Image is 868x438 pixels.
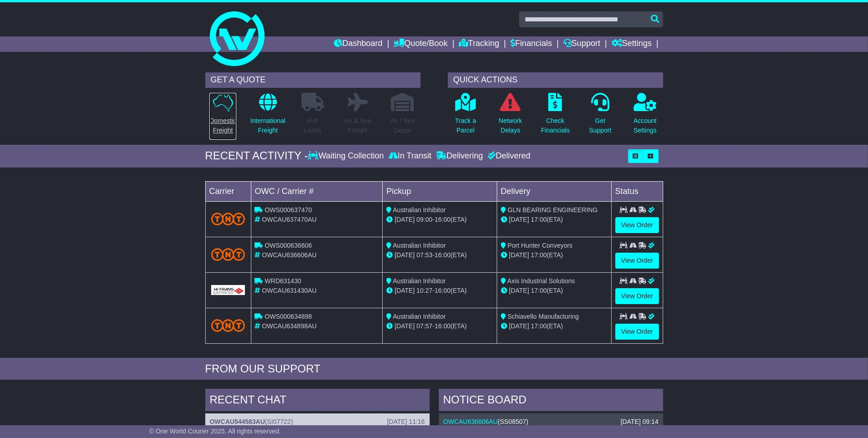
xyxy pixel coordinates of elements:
a: OWCAU636606AU [443,418,498,425]
img: TNT_Domestic.png [211,248,245,260]
a: AccountSettings [633,92,657,140]
div: - (ETA) [386,321,493,331]
div: Delivered [485,151,530,161]
div: - (ETA) [386,286,493,295]
span: [DATE] [509,322,529,330]
a: Dashboard [334,36,383,52]
div: Waiting Collection [308,151,386,161]
span: OWS000637470 [265,206,312,214]
a: CheckFinancials [541,92,570,140]
div: RECENT ACTIVITY - [205,149,308,163]
div: [DATE] 11:16 [387,418,425,426]
div: In Transit [386,151,434,161]
span: © One World Courier 2025. All rights reserved. [149,428,281,435]
td: OWC / Carrier # [251,181,383,201]
span: GLN BEARING ENGINEERING [508,206,598,214]
a: View Order [615,288,659,304]
div: - (ETA) [386,250,493,260]
span: Australian Inhibitor [393,277,446,285]
a: GetSupport [588,92,612,140]
a: Settings [612,36,652,52]
span: Schiavello Manufacturing [508,313,579,320]
a: Track aParcel [455,92,477,140]
span: OWCAU637470AU [262,216,317,223]
div: (ETA) [501,215,608,224]
a: InternationalFreight [250,92,286,140]
span: WRD631430 [265,277,301,285]
img: GetCarrierServiceLogo [211,285,245,295]
span: Australian Inhibitor [393,242,446,249]
span: Australian Inhibitor [393,313,446,320]
span: 10:27 [416,287,432,294]
a: View Order [615,217,659,233]
a: View Order [615,253,659,269]
span: 17:00 [531,251,547,259]
span: 09:00 [416,216,432,223]
div: ( ) [443,418,659,426]
span: OWCAU631430AU [262,287,317,294]
p: Get Support [589,116,611,135]
div: ( ) [210,418,425,426]
span: 17:00 [531,287,547,294]
a: NetworkDelays [498,92,522,140]
td: Delivery [497,181,611,201]
p: Account Settings [634,116,657,135]
span: [DATE] [509,251,529,259]
a: DomesticFreight [209,92,236,140]
div: (ETA) [501,250,608,260]
div: GET A QUOTE [205,72,421,88]
span: OWCAU636606AU [262,251,317,259]
span: 17:00 [531,322,547,330]
p: Network Delays [499,116,522,135]
div: QUICK ACTIONS [448,72,663,88]
span: SS08507 [500,418,526,425]
span: 07:57 [416,322,432,330]
p: Air / Sea Depot [390,116,415,135]
span: Axis Industrial Solutions [507,277,575,285]
span: [DATE] [395,216,415,223]
div: - (ETA) [386,215,493,224]
div: [DATE] 09:14 [620,418,658,426]
p: Track a Parcel [455,116,476,135]
p: Check Financials [541,116,570,135]
span: OWS000634898 [265,313,312,320]
td: Status [611,181,663,201]
a: OWCAU544583AU [210,418,265,425]
p: Air & Sea Freight [344,116,371,135]
p: International Freight [250,116,286,135]
a: Financials [510,36,552,52]
span: [DATE] [509,216,529,223]
img: TNT_Domestic.png [211,319,245,331]
a: Quote/Book [394,36,447,52]
span: 07:53 [416,251,432,259]
span: Port Hunter Conveyors [508,242,572,249]
td: Pickup [383,181,497,201]
p: Domestic Freight [209,116,236,135]
span: [DATE] [509,287,529,294]
span: OWCAU634898AU [262,322,317,330]
span: OWS000636606 [265,242,312,249]
td: Carrier [205,181,251,201]
span: 16:00 [435,322,451,330]
span: [DATE] [395,322,415,330]
div: (ETA) [501,321,608,331]
span: 16:00 [435,251,451,259]
span: 17:00 [531,216,547,223]
div: FROM OUR SUPPORT [205,362,663,376]
div: Delivering [434,151,485,161]
div: NOTICE BOARD [439,389,663,413]
a: Tracking [459,36,499,52]
img: TNT_Domestic.png [211,213,245,225]
span: SI07722 [267,418,291,425]
span: Australian Inhibitor [393,206,446,214]
div: RECENT CHAT [205,389,430,413]
p: Full Loads [301,116,324,135]
span: 16:00 [435,287,451,294]
div: (ETA) [501,286,608,295]
a: View Order [615,324,659,340]
a: Support [563,36,600,52]
span: [DATE] [395,251,415,259]
span: 16:00 [435,216,451,223]
span: [DATE] [395,287,415,294]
